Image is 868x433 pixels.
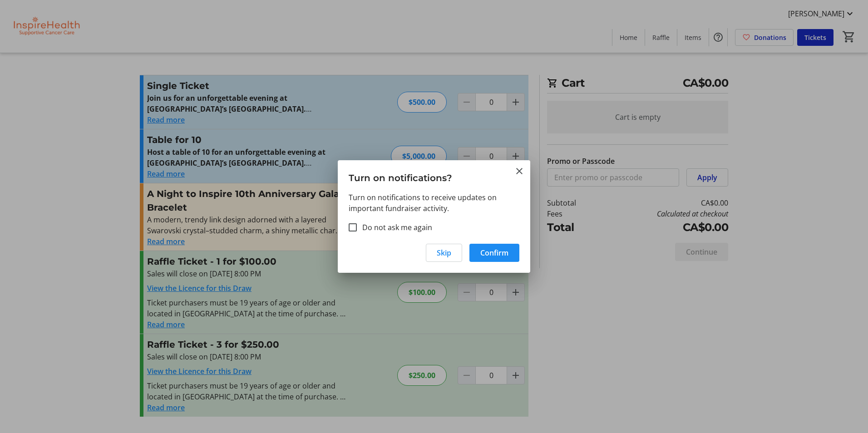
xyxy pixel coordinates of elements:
label: Do not ask me again [357,222,432,233]
span: Confirm [480,247,508,258]
button: Close [514,166,525,177]
button: Confirm [469,244,519,262]
p: Turn on notifications to receive updates on important fundraiser activity. [349,192,519,214]
h3: Turn on notifications? [338,160,530,192]
button: Skip [426,244,462,262]
span: Skip [437,247,451,258]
